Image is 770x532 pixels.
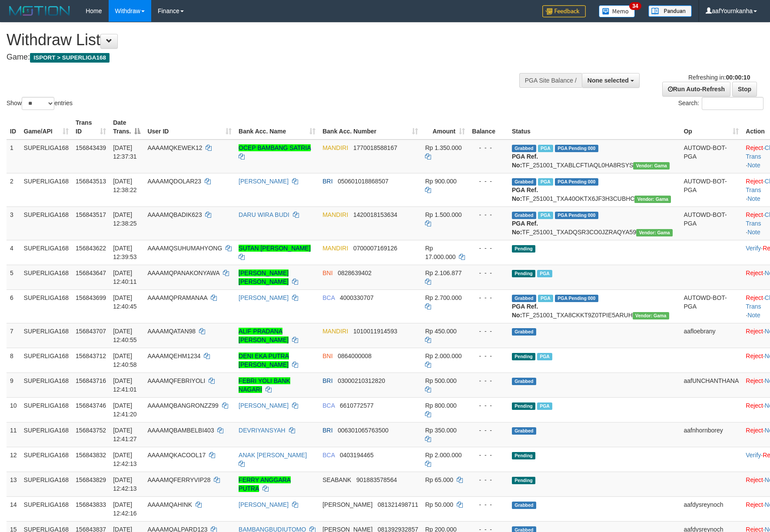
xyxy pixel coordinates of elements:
span: BRI [322,377,332,384]
th: Trans ID: activate to sort column ascending [72,115,110,140]
input: Search: [702,97,763,110]
span: Pending [512,245,535,253]
span: Grabbed [512,378,536,385]
div: - - - [472,293,505,302]
span: Copy 1420018153634 to clipboard [353,211,397,218]
td: 11 [7,422,20,447]
th: Bank Acc. Name: activate to sort column ascending [235,115,319,140]
span: [DATE] 12:40:45 [113,294,137,310]
a: Reject [746,427,763,434]
div: - - - [472,426,505,435]
td: aafdysreynoch [680,496,742,521]
a: Verify [746,452,761,459]
span: BRI [322,178,332,185]
a: DEVRIYANSYAH [239,427,285,434]
div: - - - [472,500,505,509]
span: AAAAMQSUHUMAHYONG [147,245,222,252]
span: Vendor URL: https://trx31.1velocity.biz [633,312,669,319]
span: Refreshing in: [688,74,750,81]
a: Reject [746,211,763,218]
span: PGA Pending [555,145,598,152]
td: SUPERLIGA168 [20,447,73,472]
b: PGA Ref. No: [512,220,538,236]
span: 156843829 [76,476,106,483]
td: 13 [7,472,20,496]
a: Note [747,162,760,169]
th: Date Trans.: activate to sort column descending [110,115,144,140]
span: Pending [512,477,535,484]
td: AUTOWD-BOT-PGA [680,173,742,206]
img: Button%20Memo.svg [599,5,635,17]
a: Reject [746,144,763,151]
a: Reject [746,377,763,384]
span: ISPORT > SUPERLIGA168 [30,53,110,63]
td: SUPERLIGA168 [20,348,73,372]
td: 3 [7,206,20,240]
div: - - - [472,376,505,385]
span: 156843746 [76,402,106,409]
span: Copy 03000210312820 to clipboard [338,377,385,384]
span: Copy 6610772577 to clipboard [340,402,374,409]
a: FEBRI YOLI BANK NAGARI [239,377,290,393]
span: Marked by aafsoycanthlai [537,402,552,410]
td: SUPERLIGA168 [20,140,73,173]
td: SUPERLIGA168 [20,472,73,496]
span: AAAAMQPANAKONYAWA [147,269,219,276]
a: [PERSON_NAME] [239,178,289,185]
span: MANDIRI [322,211,348,218]
select: Showentries [22,97,54,110]
span: SEABANK [322,476,351,483]
div: - - - [472,210,505,219]
span: Copy 0403194465 to clipboard [340,452,374,459]
span: Marked by aafsengchandara [538,178,553,186]
span: [DATE] 12:39:53 [113,245,137,260]
th: ID [7,115,20,140]
a: OCEP BAMBANG SATRIA [239,144,311,151]
span: Copy 1770018588167 to clipboard [353,144,397,151]
img: Feedback.jpg [542,5,586,17]
span: 156843439 [76,144,106,151]
span: PGA Pending [555,212,598,219]
th: User ID: activate to sort column ascending [144,115,235,140]
span: PGA Pending [555,295,598,302]
span: 156843647 [76,269,106,276]
a: [PERSON_NAME] [PERSON_NAME] [239,269,289,285]
span: AAAAMQDOLAR23 [147,178,201,185]
span: BNI [322,269,332,276]
td: TF_251001_TXABLCFTIAQL0HA8RSYS [508,140,680,173]
span: Rp 500.000 [425,377,456,384]
div: - - - [472,451,505,459]
span: Rp 2.700.000 [425,294,461,301]
span: MANDIRI [322,245,348,252]
a: Reject [746,402,763,409]
span: Vendor URL: https://trx31.1velocity.biz [636,229,673,236]
span: Rp 1.350.000 [425,144,461,151]
span: AAAAMQFERRYVIP28 [147,476,210,483]
a: Verify [746,245,761,252]
td: SUPERLIGA168 [20,496,73,521]
span: [DATE] 12:38:25 [113,211,137,227]
span: Copy 081321498711 to clipboard [378,501,418,508]
span: Rp 1.500.000 [425,211,461,218]
td: SUPERLIGA168 [20,372,73,397]
span: Marked by aafsoycanthlai [538,145,553,152]
span: AAAAMQKACOOL17 [147,452,206,459]
span: Marked by aafsoycanthlai [538,295,553,302]
span: MANDIRI [322,328,348,335]
span: Grabbed [512,328,536,336]
img: MOTION_logo.png [7,4,73,17]
span: 156843513 [76,178,106,185]
span: 34 [629,2,641,10]
td: SUPERLIGA168 [20,173,73,206]
span: BCA [322,402,335,409]
td: SUPERLIGA168 [20,323,73,348]
span: 156843716 [76,377,106,384]
button: None selected [582,73,640,88]
span: Rp 450.000 [425,328,456,335]
span: Grabbed [512,502,536,509]
a: SUTAN [PERSON_NAME] [239,245,310,252]
span: AAAAMQAHINK [147,501,192,508]
span: Rp 50.000 [425,501,453,508]
span: [DATE] 12:42:13 [113,452,137,467]
a: Reject [746,476,763,483]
